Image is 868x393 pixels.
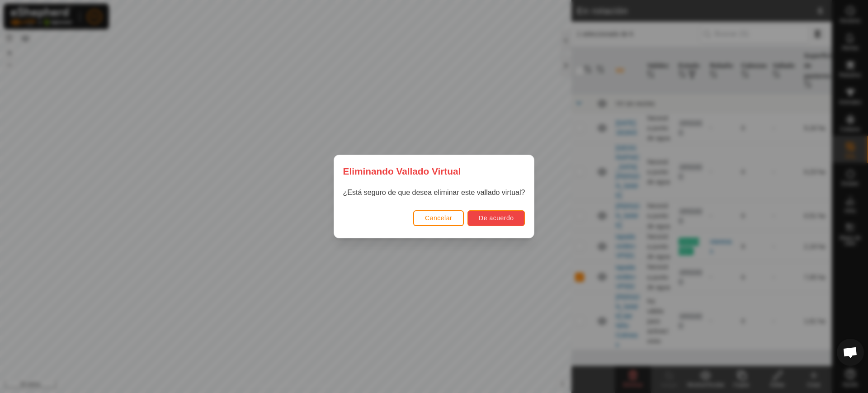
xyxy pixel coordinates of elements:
font: ¿Está seguro de que desea eliminar este vallado virtual? [343,189,525,196]
font: Cancelar [425,214,452,222]
button: Cancelar [413,210,464,226]
a: Chat abierto [837,339,864,366]
font: De acuerdo [479,214,514,222]
button: De acuerdo [467,210,525,226]
font: Eliminando Vallado Virtual [343,166,461,176]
